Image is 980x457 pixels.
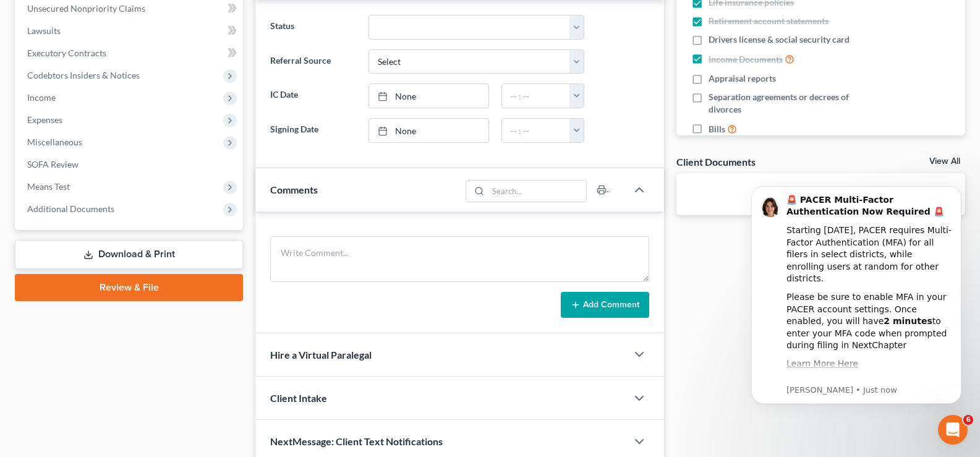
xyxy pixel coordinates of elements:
a: Review & File [15,274,243,301]
button: Add Comment [561,292,649,318]
span: Hire a Virtual Paralegal [270,349,372,361]
a: Download & Print [15,240,243,269]
input: -- : -- [502,84,570,108]
span: Executory Contracts [27,48,106,58]
label: Referral Source [264,49,362,74]
input: Search... [488,181,587,202]
span: Income Documents [709,53,783,66]
span: Miscellaneous [27,137,82,147]
span: Expenses [27,114,62,125]
span: Unsecured Nonpriority Claims [27,3,145,14]
a: None [369,119,488,142]
a: SOFA Review [17,153,243,176]
span: Appraisal reports [709,72,776,85]
span: Comments [270,184,318,195]
span: Client Intake [270,392,327,404]
p: No client documents yet. [686,183,955,195]
span: Bills [709,123,725,135]
span: Income [27,92,56,103]
iframe: Intercom live chat [938,415,968,445]
label: Signing Date [264,118,362,143]
a: None [369,84,488,108]
span: SOFA Review [27,159,79,169]
a: View All [929,157,960,166]
span: Retirement account statements [709,15,829,27]
label: Status [264,15,362,40]
input: -- : -- [502,119,570,142]
span: NextMessage: Client Text Notifications [270,435,443,447]
div: Client Documents [676,155,756,168]
a: Lawsuits [17,20,243,42]
span: Separation agreements or decrees of divorces [709,91,882,116]
span: Means Test [27,181,70,192]
iframe: Intercom notifications message [733,168,980,424]
span: Additional Documents [27,203,114,214]
span: 6 [963,415,973,425]
span: Lawsuits [27,25,61,36]
span: Codebtors Insiders & Notices [27,70,140,80]
a: Executory Contracts [17,42,243,64]
span: Drivers license & social security card [709,33,850,46]
label: IC Date [264,83,362,108]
